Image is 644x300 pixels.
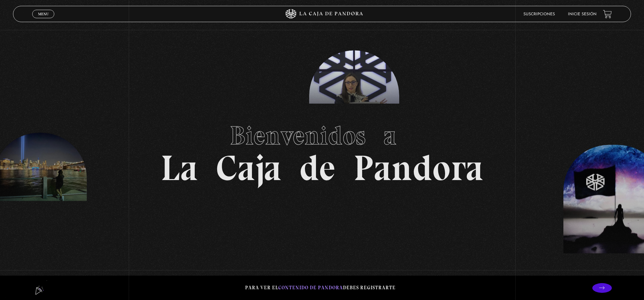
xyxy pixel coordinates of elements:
[523,12,555,16] a: Suscripciones
[36,18,51,22] span: Cerrar
[278,285,343,291] span: contenido de Pandora
[38,12,49,16] span: Menu
[161,114,483,186] h1: La Caja de Pandora
[568,12,597,16] a: Inicie sesión
[245,283,396,292] p: Para ver el debes registrarte
[603,10,612,19] a: View your shopping cart
[230,120,414,151] span: Bienvenidos a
